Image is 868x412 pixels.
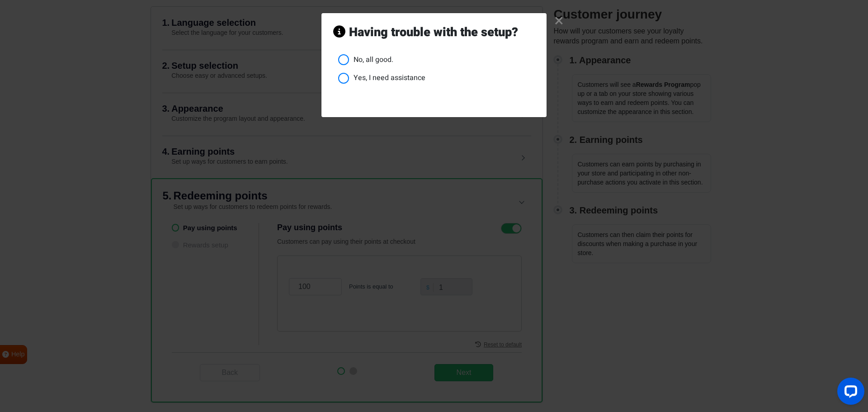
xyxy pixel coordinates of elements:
iframe: LiveChat chat widget [830,374,868,412]
a: × [554,17,564,25]
li: No, all good. [338,54,535,66]
li: Yes, I need assistance [338,72,535,84]
strong: Having trouble with the setup? [349,25,518,40]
